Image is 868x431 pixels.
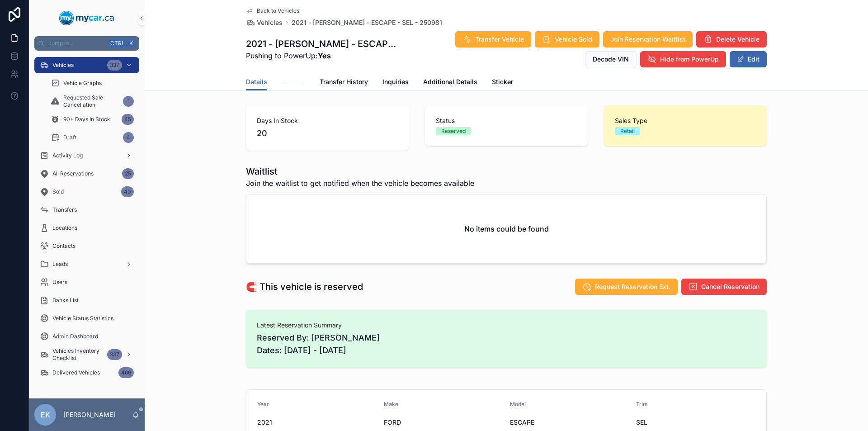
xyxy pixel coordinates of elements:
[63,410,115,419] p: [PERSON_NAME]
[63,80,102,87] span: Vehicle Graphs
[257,332,756,357] span: Reserved By: [PERSON_NAME] Dates: [DATE] - [DATE]
[318,51,331,60] strong: Yes
[716,35,759,44] span: Delete Vehicle
[109,39,126,48] span: Ctrl
[620,127,635,135] div: Retail
[127,40,135,47] span: K
[257,7,299,14] span: Back to Vehicles
[52,224,77,232] span: Locations
[45,111,139,128] a: 90+ Days In Stock45
[59,11,114,25] img: App logo
[593,55,629,64] span: Decode VIN
[257,127,398,140] span: 20
[595,282,670,291] span: Request Reservation Ext.
[510,418,629,427] span: ESCAPE
[34,256,139,272] a: Leads
[382,74,409,92] a: Inquiries
[257,116,398,125] span: Days In Stock
[123,96,134,107] div: 1
[382,77,409,86] span: Inquiries
[492,74,513,92] a: Sticker
[246,280,363,293] h1: 🧲 This vehicle is reserved
[475,35,524,44] span: Transfer Vehicle
[107,60,122,71] div: 337
[615,116,756,125] span: Sales Type
[34,184,139,200] a: Sold40
[52,369,100,376] span: Delivered Vehicles
[246,50,400,61] span: Pushing to PowerUp:
[52,333,98,340] span: Admin Dashboard
[52,206,77,213] span: Transfers
[63,94,119,109] span: Requested Sale Cancellation
[423,77,477,86] span: Additional Details
[660,55,719,64] span: Hide from PowerUp
[34,220,139,236] a: Locations
[257,18,283,27] span: Vehicles
[34,292,139,308] a: Banks List
[610,35,685,44] span: Join Reservation Waitlist
[441,127,466,135] div: Reserved
[292,18,442,27] a: 2021 - [PERSON_NAME] - ESCAPE - SEL - 250981
[29,51,145,393] div: scrollable content
[52,315,113,322] span: Vehicle Status Statistics
[123,132,134,143] div: 4
[510,401,526,407] span: Model
[122,168,134,179] div: 25
[384,418,503,427] span: FORD
[34,238,139,254] a: Contacts
[45,93,139,109] a: Requested Sale Cancellation1
[52,242,75,250] span: Contacts
[246,77,267,86] span: Details
[34,36,139,51] button: Jump to...CtrlK
[555,35,592,44] span: Vehicle Sold
[52,347,104,362] span: Vehicles Inventory Checklist
[52,279,67,286] span: Users
[34,166,139,182] a: All Reservations25
[636,401,648,407] span: Trim
[52,297,79,304] span: Banks List
[34,346,139,363] a: Vehicles Inventory Checklist337
[575,279,678,295] button: Request Reservation Ext.
[107,349,122,360] div: 337
[257,401,269,407] span: Year
[246,7,299,14] a: Back to Vehicles
[63,134,76,141] span: Draft
[246,178,474,189] span: Join the waitlist to get notified when the vehicle becomes available
[320,74,368,92] a: Transfer History
[282,77,305,86] span: Activity
[257,321,756,330] span: Latest Reservation Summary
[436,116,577,125] span: Status
[640,51,726,67] button: Hide from PowerUp
[48,40,106,47] span: Jump to...
[118,367,134,378] div: 466
[492,77,513,86] span: Sticker
[52,152,83,159] span: Activity Log
[122,114,134,125] div: 45
[45,75,139,91] a: Vehicle Graphs
[320,77,368,86] span: Transfer History
[246,74,267,91] a: Details
[41,409,50,420] span: EK
[52,170,94,177] span: All Reservations
[52,188,64,195] span: Sold
[121,186,134,197] div: 40
[246,165,474,178] h1: Waitlist
[464,223,549,234] h2: No items could be found
[701,282,759,291] span: Cancel Reservation
[34,57,139,73] a: Vehicles337
[585,51,637,67] button: Decode VIN
[246,38,400,50] h1: 2021 - [PERSON_NAME] - ESCAPE - SEL - 250981
[423,74,477,92] a: Additional Details
[34,274,139,290] a: Users
[52,260,68,268] span: Leads
[34,328,139,345] a: Admin Dashboard
[384,401,398,407] span: Make
[696,31,767,47] button: Delete Vehicle
[52,62,74,69] span: Vehicles
[535,31,599,47] button: Vehicle Sold
[63,116,110,123] span: 90+ Days In Stock
[45,129,139,146] a: Draft4
[681,279,767,295] button: Cancel Reservation
[636,418,755,427] span: SEL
